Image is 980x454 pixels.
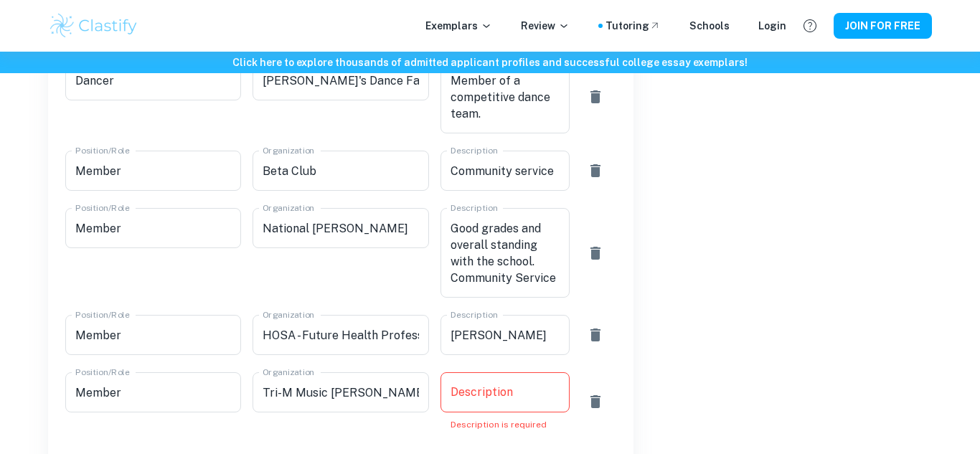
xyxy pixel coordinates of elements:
[263,144,314,156] label: Organization
[521,18,570,34] p: Review
[263,202,314,214] label: Organization
[75,144,130,156] label: Position/Role
[3,55,977,70] h6: Click here to explore thousands of admitted applicant profiles and successful college essay exemp...
[451,220,560,286] textarea: Good grades and overall standing with the school. Community Service
[451,327,560,344] textarea: [PERSON_NAME]
[798,14,822,38] button: Help and Feedback
[451,72,560,122] textarea: Member of a competitive dance team.
[75,202,130,214] label: Position/Role
[48,11,139,40] img: Clastify logo
[451,163,560,179] textarea: Community service
[425,18,492,34] p: Exemplars
[75,366,130,378] label: Position/Role
[451,418,560,431] p: Description is required
[451,308,497,321] label: Description
[75,308,130,321] label: Position/Role
[263,366,314,378] label: Organization
[451,202,497,214] label: Description
[758,18,786,34] a: Login
[606,18,661,34] a: Tutoring
[263,308,314,321] label: Organization
[451,144,497,156] label: Description
[834,13,932,39] button: JOIN FOR FREE
[689,18,730,34] a: Schools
